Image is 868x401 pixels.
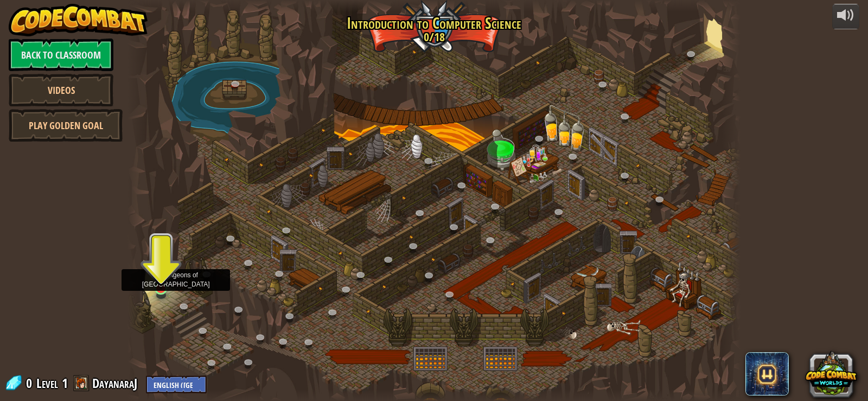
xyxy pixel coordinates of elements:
span: 0 [26,374,35,392]
span: 1 [62,374,68,392]
img: level-banner-started.png [154,254,169,290]
img: CodeCombat - Learn how to code by playing a game [9,4,148,36]
button: Adjust volume [832,4,859,29]
a: Back to Classroom [9,39,113,71]
a: Videos [9,74,113,106]
a: Play Golden Goal [9,109,123,142]
span: Level [36,374,58,392]
a: DayanaraJ [92,374,141,392]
